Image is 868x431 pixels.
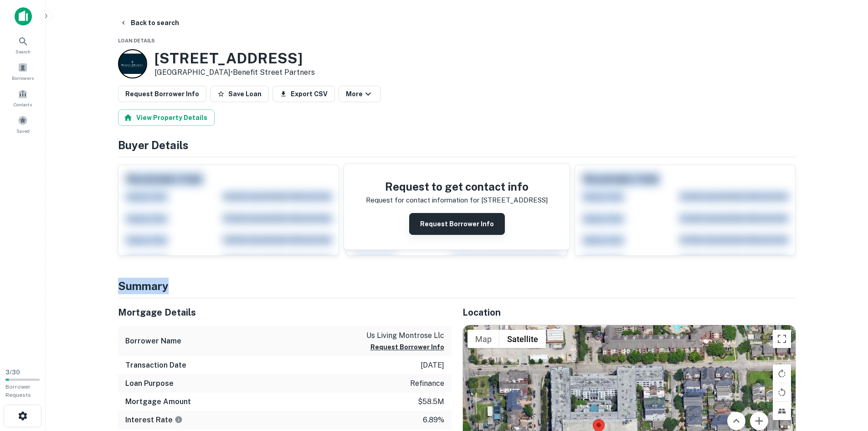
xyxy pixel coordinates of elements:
[154,50,315,67] h3: [STREET_ADDRESS]
[12,74,34,82] span: Borrowers
[14,101,32,108] span: Contacts
[118,306,452,319] h5: Mortgage Details
[3,32,43,57] a: Search
[5,384,31,398] span: Borrower Requests
[154,67,315,78] p: [GEOGRAPHIC_DATA] •
[370,342,444,353] button: Request Borrower Info
[175,415,183,424] svg: The interest rates displayed on the website are for informational purposes only and may be report...
[423,415,444,426] p: 6.89%
[462,306,796,319] h5: Location
[118,278,796,294] h4: Summary
[125,396,191,407] h6: Mortgage Amount
[481,195,548,206] p: [STREET_ADDRESS]
[15,7,32,26] img: capitalize-icon.png
[409,213,505,235] button: Request Borrower Info
[125,336,181,347] h6: Borrower Name
[118,86,206,102] button: Request Borrower Info
[118,38,155,43] span: Loan Details
[773,330,791,348] button: Toggle fullscreen view
[750,412,768,430] button: Zoom in
[773,383,791,401] button: Rotate map counterclockwise
[727,412,745,430] button: Move up
[410,378,444,389] p: refinance
[118,137,796,153] h4: Buyer Details
[499,330,546,348] button: Show satellite imagery
[421,360,444,371] p: [DATE]
[773,364,791,383] button: Rotate map clockwise
[339,86,381,102] button: More
[3,112,43,136] a: Saved
[773,402,791,420] button: Tilt map
[125,378,174,389] h6: Loan Purpose
[822,358,868,402] iframe: Chat Widget
[467,330,499,348] button: Show street map
[418,396,444,407] p: $58.5m
[15,48,31,55] span: Search
[233,68,315,77] a: Benefit Street Partners
[118,109,215,126] button: View Property Details
[125,360,186,371] h6: Transaction Date
[210,86,269,102] button: Save Loan
[3,59,43,83] a: Borrowers
[366,178,548,195] h4: Request to get contact info
[116,15,183,31] button: Back to search
[3,85,43,110] a: Contacts
[272,86,335,102] button: Export CSV
[16,127,30,135] span: Saved
[366,195,479,206] p: Request for contact information for
[366,330,444,341] p: us living montrose llc
[5,369,20,376] span: 3 / 30
[125,415,183,426] h6: Interest Rate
